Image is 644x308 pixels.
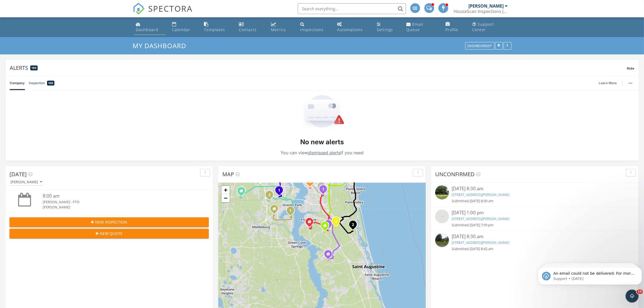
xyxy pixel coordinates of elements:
div: Submitted [DATE] 8:39 am [452,198,618,204]
div: Dashboard [136,27,158,32]
a: Zoom in [222,186,230,194]
img: streetview [435,185,449,199]
a: Company Profile [443,19,466,35]
i: 2 [327,222,329,226]
a: [DATE] 8:30 am [STREET_ADDRESS][PERSON_NAME] Submitted [DATE] 8:42 am [435,233,635,251]
div: 8:00 am [43,193,192,199]
a: Inspection [29,76,54,90]
span: Unconfirmed [435,171,475,178]
a: Metrics [269,19,294,35]
div: 1012 Beckingham Dr, St. Augustine, FL 32092 [328,224,331,227]
div: Email Queue [406,22,423,32]
i: 2 [335,219,337,223]
div: Submitted [DATE] 8:42 am [452,246,618,251]
div: 690 Windermere Way, St. Augustine, FL 32095 [336,221,339,224]
span: New Quote [100,231,123,236]
i: 1 [289,209,292,213]
a: [STREET_ADDRESS][PERSON_NAME] [452,192,509,197]
i: 2 [320,185,322,188]
span: SPECTORA [148,3,193,14]
div: [PERSON_NAME] [43,205,192,210]
a: dismissed alerts [308,150,341,155]
a: Email Queue [404,19,439,35]
img: The Best Home Inspection Software - Spectora [133,3,145,15]
a: Calendar [170,19,197,35]
img: streetview [435,233,449,247]
div: [DATE] 1:00 pm [452,209,618,216]
a: [STREET_ADDRESS][PERSON_NAME] [452,216,509,221]
div: 113 Crown Wheel Cir, Fruit Cove FL 32259 [309,222,313,225]
div: Templates [204,27,225,32]
button: [PERSON_NAME] [9,179,43,186]
a: [DATE] 1:00 pm [STREET_ADDRESS][PERSON_NAME] Submitted [DATE] 7:59 pm [435,209,635,228]
a: Settings [375,19,400,35]
img: ellipsis-632cfdd7c38ec3a7d453.svg [629,83,632,84]
div: Alerts [10,64,627,71]
a: [STREET_ADDRESS][PERSON_NAME] [452,240,509,245]
div: [PERSON_NAME] [11,180,42,184]
iframe: Intercom notifications message [536,255,644,293]
a: Support Center [470,19,510,35]
div: 324 John's Creek Pkwy, St. Augustine FL 32092 [325,225,328,229]
button: Dashboards [465,42,494,50]
div: Dashboards [468,44,492,48]
span: 166 [48,80,53,86]
div: 87 Seasons Ct., St. Augustine FL 32092 [328,254,331,257]
a: My Dashboard [133,41,191,50]
div: [PERSON_NAME] - PTO [43,199,192,205]
div: [DATE] 8:30 am [452,233,618,240]
button: New Inspection [9,217,209,227]
i: 2 [352,223,354,227]
input: Search everything... [298,3,406,14]
div: Calendar [172,27,190,32]
span: 166 [31,66,37,70]
div: 311 Sutton Dr, Nocatee, FL 32081 [353,224,356,228]
div: 25 Knight Boxx Rd., Orange Park FL 32065 [274,209,278,212]
div: 10200 Belle Rive Blvd 3804, Jacksonville, FL 32256 [323,189,326,192]
h2: No new alerts [300,137,344,147]
img: Empty State [300,95,345,129]
div: HouseScan Inspections (HOME) [454,9,508,14]
div: [PERSON_NAME] [469,3,504,9]
div: Contacts [239,27,257,32]
a: SPECTORA [133,7,193,19]
a: Templates [202,19,232,35]
div: Metrics [271,27,286,32]
a: [DATE] 8:30 am [STREET_ADDRESS][PERSON_NAME] Submitted [DATE] 8:39 am [435,185,635,204]
a: Company [10,76,25,90]
p: You can view if you need [280,149,364,156]
div: 3322 Highland Mill Ln, Orange Park, FL 32065 [269,195,273,198]
i: 1 [322,188,324,191]
div: Profile [445,27,458,32]
span: [DATE] [9,171,27,178]
div: Submitted [DATE] 7:59 pm [452,222,618,228]
div: 7925 Honeysuckle Rose Ln, Jacksonville, FL 32244 [279,190,282,193]
div: 4119 Marianna Rd., Jacksonville FL 32217 [310,181,313,185]
i: 1 [278,189,280,192]
span: New Inspection [95,219,127,225]
a: Automations (Advanced) [335,19,370,35]
span: 10 [637,290,643,294]
div: Settings [377,27,393,32]
div: 1813 Royal Fern Ln, Orange Park, FL 32003 [290,210,294,214]
a: Dashboard [134,19,166,35]
div: 8703 Harvest Moon Ln, Jacksonville FL 32234 [241,191,245,194]
img: streetview [435,209,449,223]
div: Inspections [300,27,324,32]
a: Contacts [237,19,265,35]
a: Inspections [298,19,331,35]
div: [DATE] 8:30 am [452,185,618,192]
button: New Quote [9,229,209,238]
div: Automations [337,27,363,32]
a: Zoom out [222,194,230,202]
span: Map [222,171,234,178]
iframe: Intercom live chat [626,290,639,303]
i: 2 [268,193,270,197]
span: Hide [627,66,634,71]
a: Learn More [599,80,620,86]
div: Support Center [472,22,494,32]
